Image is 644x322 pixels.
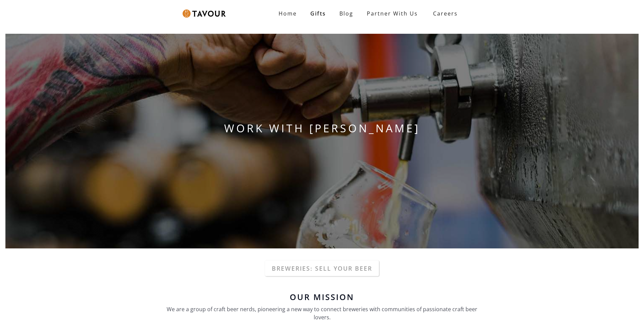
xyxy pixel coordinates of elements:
a: Partner With Us [360,7,425,20]
a: Careers [425,4,463,23]
h1: WORK WITH [PERSON_NAME] [5,120,639,136]
h6: Our Mission [163,293,481,301]
strong: Careers [433,7,458,20]
a: Home [272,7,304,20]
a: Breweries: Sell your beer [265,261,379,276]
a: Gifts [304,7,333,20]
strong: Home [279,10,297,17]
a: Blog [333,7,360,20]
